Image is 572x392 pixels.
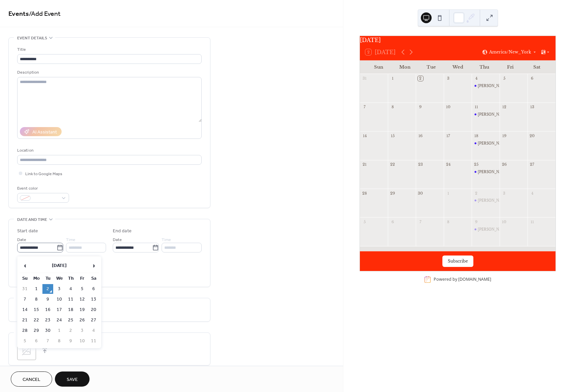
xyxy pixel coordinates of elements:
[42,326,53,336] td: 30
[474,191,479,196] div: 2
[20,295,30,304] td: 7
[446,105,451,110] div: 10
[497,61,524,74] div: Fri
[42,336,53,346] td: 7
[418,133,423,138] div: 16
[362,105,367,110] div: 7
[54,284,65,294] td: 3
[65,305,76,315] td: 18
[162,236,171,243] span: Time
[20,274,30,283] th: Su
[77,336,88,346] td: 10
[17,185,68,192] div: Event color
[17,69,200,76] div: Description
[55,371,90,387] button: Save
[502,219,507,224] div: 10
[478,169,509,175] div: [PERSON_NAME]
[54,305,65,315] td: 17
[8,7,29,21] a: Events
[54,315,65,325] td: 24
[20,259,30,272] span: ‹
[530,219,535,224] div: 11
[42,295,53,304] td: 9
[474,219,479,224] div: 9
[472,198,500,203] div: DJ Drew
[446,133,451,138] div: 17
[31,315,42,325] td: 22
[88,315,99,325] td: 27
[77,274,88,283] th: Fr
[390,105,395,110] div: 8
[472,141,500,146] div: DJ Drew
[31,336,42,346] td: 6
[54,274,65,283] th: We
[17,46,200,53] div: Title
[31,326,42,336] td: 29
[77,284,88,294] td: 5
[77,305,88,315] td: 19
[20,326,30,336] td: 28
[530,191,535,196] div: 4
[23,376,40,383] span: Cancel
[17,216,47,223] span: Date and time
[489,50,531,54] span: America/New_York
[88,295,99,304] td: 13
[418,105,423,110] div: 9
[474,162,479,167] div: 25
[17,147,200,154] div: Location
[88,305,99,315] td: 20
[502,105,507,110] div: 12
[362,162,367,167] div: 21
[88,274,99,283] th: Sa
[65,326,76,336] td: 2
[67,376,78,383] span: Save
[478,141,509,146] div: [PERSON_NAME]
[445,61,471,74] div: Wed
[446,162,451,167] div: 24
[390,76,395,81] div: 1
[478,227,509,232] div: [PERSON_NAME]
[88,284,99,294] td: 6
[88,326,99,336] td: 4
[362,76,367,81] div: 31
[392,61,418,74] div: Mon
[362,191,367,196] div: 28
[89,259,99,272] span: ›
[418,61,444,74] div: Tue
[362,133,367,138] div: 14
[42,305,53,315] td: 16
[418,219,423,224] div: 7
[65,315,76,325] td: 25
[65,295,76,304] td: 11
[31,305,42,315] td: 15
[472,112,500,117] div: DJ Drew
[31,284,42,294] td: 1
[474,76,479,81] div: 4
[502,133,507,138] div: 19
[446,219,451,224] div: 8
[418,76,423,81] div: 2
[446,191,451,196] div: 1
[65,284,76,294] td: 4
[474,105,479,110] div: 11
[17,35,47,42] span: Event details
[442,256,473,267] button: Subscribe
[42,315,53,325] td: 23
[54,326,65,336] td: 1
[20,305,30,315] td: 14
[530,76,535,81] div: 6
[31,274,42,283] th: Mo
[88,336,99,346] td: 11
[472,169,500,175] div: DJ Drew
[472,227,500,232] div: DJ Drew
[113,228,132,235] div: End date
[11,371,52,387] button: Cancel
[17,341,36,360] div: ;
[474,133,479,138] div: 18
[20,284,30,294] td: 31
[77,315,88,325] td: 26
[390,219,395,224] div: 6
[524,61,550,74] div: Sat
[472,83,500,89] div: DJ Drew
